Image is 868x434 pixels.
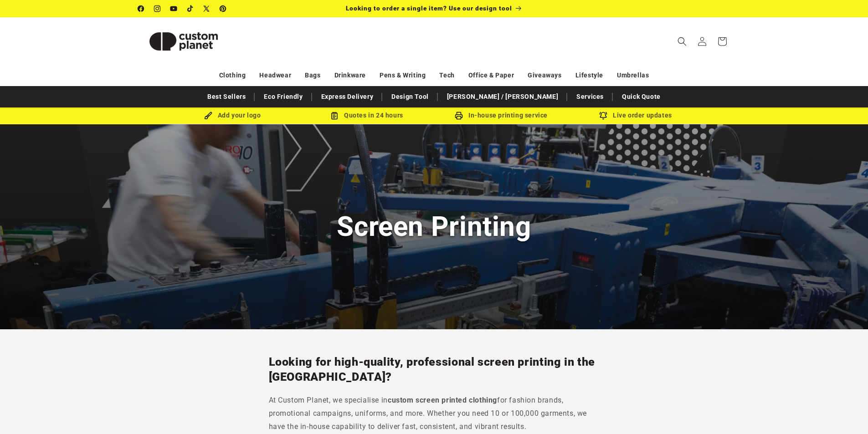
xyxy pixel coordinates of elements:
[388,396,497,404] strong: custom screen printed clothing
[165,110,300,121] div: Add your logo
[346,5,512,12] span: Looking to order a single item? Use our design tool
[334,67,366,83] a: Drinkware
[617,67,649,83] a: Umbrellas
[468,67,514,83] a: Office & Paper
[305,67,320,83] a: Bags
[572,89,608,105] a: Services
[599,112,607,120] img: Order updates
[300,110,434,121] div: Quotes in 24 hours
[204,112,212,120] img: Brush Icon
[434,110,569,121] div: In-house printing service
[569,110,703,121] div: Live order updates
[134,17,232,65] a: Custom Planet
[269,394,600,433] p: At Custom Planet, we specialise in for fashion brands, promotional campaigns, uniforms, and more....
[672,31,692,51] summary: Search
[317,89,378,105] a: Express Delivery
[219,67,246,83] a: Clothing
[203,89,250,105] a: Best Sellers
[259,89,307,105] a: Eco Friendly
[337,209,531,244] h1: Screen Printing
[269,355,600,384] h2: Looking for high-quality, professional screen printing in the [GEOGRAPHIC_DATA]?
[455,112,463,120] img: In-house printing
[259,67,291,83] a: Headwear
[387,89,433,105] a: Design Tool
[439,67,454,83] a: Tech
[617,89,665,105] a: Quick Quote
[442,89,563,105] a: [PERSON_NAME] / [PERSON_NAME]
[138,21,229,62] img: Custom Planet
[380,67,426,83] a: Pens & Writing
[575,67,603,83] a: Lifestyle
[330,112,339,120] img: Order Updates Icon
[528,67,561,83] a: Giveaways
